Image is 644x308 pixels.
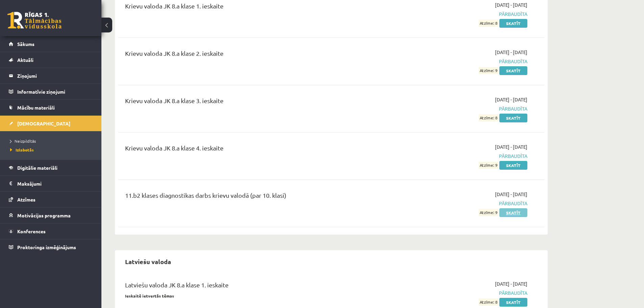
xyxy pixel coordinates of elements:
[499,161,527,170] a: Skatīt
[479,67,498,74] span: Atzīme: 9
[17,68,93,84] legend: Ziņojumi
[479,114,498,121] span: Atzīme: 8
[479,162,498,169] span: Atzīme: 9
[9,239,93,255] a: Proktoringa izmēģinājums
[10,147,95,153] a: Izlabotās
[10,147,34,152] span: Izlabotās
[125,191,390,203] div: 11.b2 klases diagnostikas darbs krievu valodā (par 10. klasi)
[499,66,527,75] a: Skatīt
[125,143,390,156] div: Krievu valoda JK 8.a klase 4. ieskaite
[495,96,527,103] span: [DATE] - [DATE]
[125,280,390,293] div: Latviešu valoda JK 8.a klase 1. ieskaite
[479,209,498,216] span: Atzīme: 9
[495,191,527,198] span: [DATE] - [DATE]
[499,114,527,122] a: Skatīt
[125,49,390,61] div: Krievu valoda JK 8.a klase 2. ieskaite
[17,104,55,111] span: Mācību materiāli
[17,41,34,47] span: Sākums
[17,176,93,191] legend: Maksājumi
[9,192,93,207] a: Atzīmes
[400,200,527,207] span: Pārbaudīta
[9,84,93,99] a: Informatīvie ziņojumi
[479,299,498,306] span: Atzīme: 8
[9,52,93,68] a: Aktuāli
[9,100,93,115] a: Mācību materiāli
[495,1,527,8] span: [DATE] - [DATE]
[495,49,527,56] span: [DATE] - [DATE]
[125,293,174,299] strong: Ieskaitē ietvertās tēmas
[17,57,33,63] span: Aktuāli
[400,289,527,297] span: Pārbaudīta
[17,165,57,171] span: Digitālie materiāli
[9,160,93,175] a: Digitālie materiāli
[17,196,35,203] span: Atzīmes
[118,254,178,269] h2: Latviešu valoda
[10,138,36,144] span: Neizpildītās
[400,58,527,65] span: Pārbaudīta
[9,68,93,84] a: Ziņojumi
[495,143,527,150] span: [DATE] - [DATE]
[17,212,71,218] span: Motivācijas programma
[499,208,527,217] a: Skatīt
[479,20,498,27] span: Atzīme: 8
[9,176,93,191] a: Maksājumi
[400,152,527,160] span: Pārbaudīta
[400,105,527,112] span: Pārbaudīta
[400,10,527,18] span: Pārbaudīta
[9,208,93,223] a: Motivācijas programma
[499,19,527,28] a: Skatīt
[17,84,93,99] legend: Informatīvie ziņojumi
[7,12,62,29] a: Rīgas 1. Tālmācības vidusskola
[17,228,46,234] span: Konferences
[17,120,70,126] span: [DEMOGRAPHIC_DATA]
[499,298,527,307] a: Skatīt
[9,36,93,52] a: Sākums
[9,116,93,131] a: [DEMOGRAPHIC_DATA]
[17,244,76,250] span: Proktoringa izmēģinājums
[125,96,390,109] div: Krievu valoda JK 8.a klase 3. ieskaite
[495,280,527,287] span: [DATE] - [DATE]
[9,223,93,239] a: Konferences
[125,1,390,14] div: Krievu valoda JK 8.a klase 1. ieskaite
[10,138,95,144] a: Neizpildītās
